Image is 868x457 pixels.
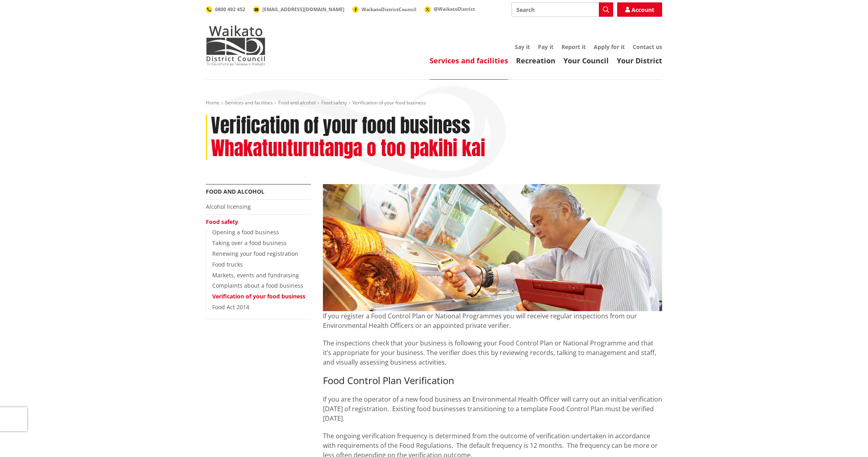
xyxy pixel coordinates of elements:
h2: Whakatuuturutanga o too pakihi kai [211,137,485,160]
p: The inspections check that your business is following your Food Control Plan or National Programm... [323,338,662,367]
a: Apply for it [594,43,625,51]
a: Food and alcohol [278,99,316,106]
a: Alcohol licensing [206,203,251,210]
a: 0800 492 452 [206,6,245,13]
a: Contact us [633,43,662,51]
img: Verification [323,184,662,311]
a: Say it [515,43,530,51]
span: @WaikatoDistrict [434,6,475,12]
a: Food Act 2014 [212,303,249,311]
span: 0800 492 452 [215,6,245,13]
a: Food and alcohol [206,188,264,195]
a: Your District [617,56,662,65]
a: Renewing your food registration [212,250,298,257]
nav: breadcrumb [206,100,662,106]
span: Verification of your food business [352,99,426,106]
a: @WaikatoDistrict [424,6,475,12]
a: Pay it [538,43,553,51]
a: Opening a food business [212,228,279,236]
a: Home [206,99,219,106]
img: Waikato District Council - Te Kaunihera aa Takiwaa o Waikato [206,25,266,65]
a: Food safety [321,99,347,106]
a: Verification of your food business [212,292,305,300]
a: WaikatoDistrictCouncil [352,6,416,13]
a: [EMAIL_ADDRESS][DOMAIN_NAME] [253,6,344,13]
input: Search input [511,2,613,17]
a: Taking over a food business [212,239,287,247]
h3: Food Control Plan Verification [323,375,662,386]
a: Recreation [516,56,555,65]
a: Food safety [206,218,238,226]
a: Report it [561,43,586,51]
p: If you are the operator of a new food business an Environmental Health Officer will carry out an ... [323,394,662,423]
a: Food trucks [212,261,243,268]
span: WaikatoDistrictCouncil [362,6,416,13]
p: If you register a Food Control Plan or National Programmes you will receive regular inspections f... [323,311,662,330]
h1: Verification of your food business [211,114,470,137]
a: Account [617,2,662,17]
a: Complaints about a food business [212,282,303,289]
a: Services and facilities [430,56,508,65]
a: Markets, events and fundraising [212,271,299,279]
a: Your Council [563,56,609,65]
a: Services and facilities [225,99,273,106]
span: [EMAIL_ADDRESS][DOMAIN_NAME] [262,6,344,13]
